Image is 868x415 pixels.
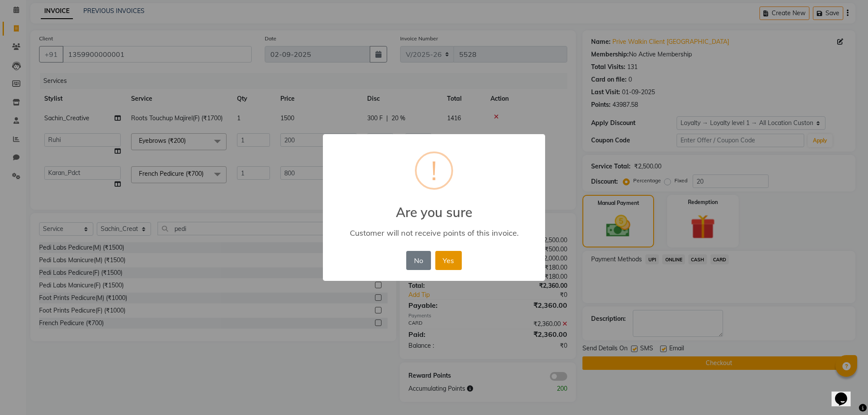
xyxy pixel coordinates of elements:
button: No [406,251,431,270]
div: ! [431,153,437,188]
iframe: chat widget [832,380,859,406]
div: Customer will not receive points of this invoice. [335,228,533,238]
h2: Are you sure [323,194,545,220]
button: Yes [435,251,462,270]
